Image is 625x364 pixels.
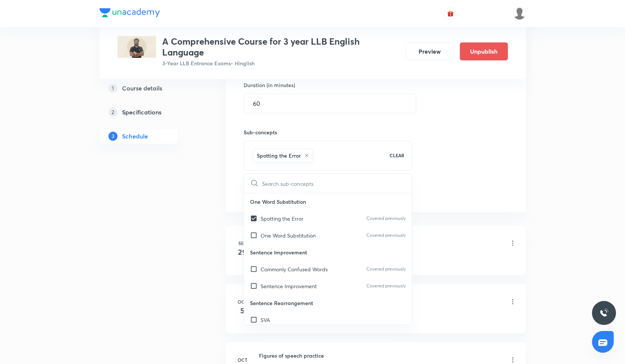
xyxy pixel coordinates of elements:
[108,84,117,93] p: 1
[257,152,301,159] h6: Spotting the Error
[460,42,508,60] button: Unpublish
[366,266,406,272] p: Covered previously
[366,215,406,222] p: Covered previously
[99,81,202,96] a: 1Course details
[261,232,316,239] p: One Word Substitution
[406,42,454,60] button: Preview
[108,132,117,141] p: 3
[235,240,250,247] h6: Sep
[366,283,406,289] p: Covered previously
[244,128,413,136] h6: Sub-concepts
[99,105,202,120] a: 2Specifications
[259,352,324,359] h6: Figures of speech practice
[108,108,117,117] p: 2
[261,215,303,223] p: Spotting the Error
[244,244,412,261] p: Sentence Improvement
[122,108,161,117] h5: Specifications
[244,193,412,210] p: One Word Substitution
[244,94,416,113] input: 60
[99,8,160,19] a: Company Logo
[447,10,454,17] img: avatar
[390,152,404,159] p: CLEAR
[261,282,317,290] p: Sentence Improvement
[235,305,250,316] h4: 5
[261,265,328,273] p: Commonly Confused Words
[99,8,160,17] img: Company Logo
[117,36,156,58] img: 48EF0877-3DC3-4A63-A2B6-ED9A45231FC9_plus.png
[162,59,400,67] p: 3-Year LLB Entrance Exams • Hinglish
[162,36,400,58] h3: A Comprehensive Course for 3 year LLB English Language
[599,308,608,317] img: ttu
[244,81,295,89] h6: Duration (in minutes)
[244,295,412,311] p: Sentence Rearrangement
[513,7,526,20] img: Samridhya Pal
[235,298,250,305] h6: Oct
[122,132,148,141] h5: Schedule
[122,84,162,93] h5: Course details
[235,356,250,363] h6: Oct
[261,316,270,324] p: SVA
[235,247,250,258] h4: 29
[262,174,412,193] input: Search sub-concepts
[444,8,456,20] button: avatar
[366,232,406,239] p: Covered previously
